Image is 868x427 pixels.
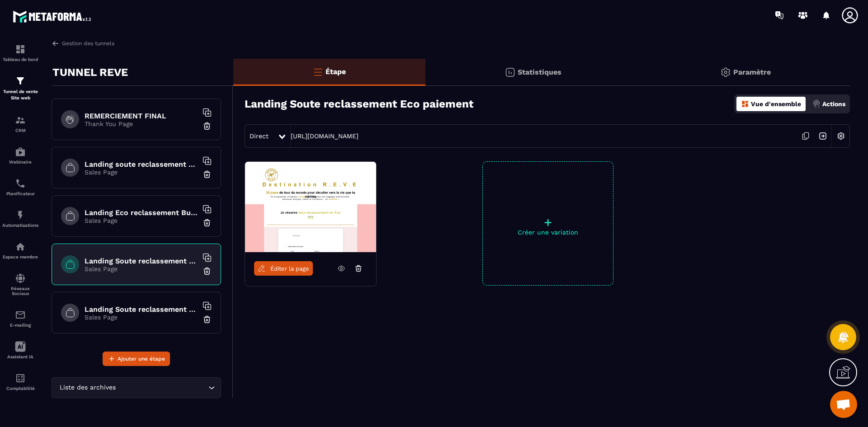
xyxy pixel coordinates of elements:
img: accountant [15,373,26,384]
h6: Landing Soute reclassement Eco paiement [85,257,198,265]
p: Planificateur [2,191,38,196]
img: image [245,162,376,252]
img: automations [15,146,26,157]
a: Éditer la page [254,261,313,276]
img: formation [15,115,26,126]
img: actions.d6e523a2.png [812,100,821,108]
img: setting-gr.5f69749f.svg [720,67,731,78]
h6: Landing Eco reclassement Business paiement [85,208,198,217]
div: Ouvrir le chat [830,391,857,418]
img: dashboard-orange.40269519.svg [741,100,749,108]
p: Assistant IA [2,354,38,359]
p: Réseaux Sociaux [2,286,38,296]
img: scheduler [15,178,26,189]
img: formation [15,44,26,55]
a: automationsautomationsEspace membre [2,235,38,266]
p: Vue d'ensemble [751,100,801,108]
span: Éditer la page [270,265,309,272]
a: Gestion des tunnels [52,39,114,47]
a: social-networksocial-networkRéseaux Sociaux [2,266,38,303]
img: logo [13,8,94,25]
p: TUNNEL REVE [52,63,128,81]
button: Ajouter une étape [103,352,170,366]
p: Statistiques [518,68,561,76]
input: Search for option [118,383,206,393]
a: formationformationCRM [2,108,38,140]
p: Créer une variation [483,229,613,236]
h6: REMERCIEMENT FINAL [85,112,198,120]
img: trash [203,315,212,324]
img: arrow [52,39,60,47]
p: Tunnel de vente Site web [2,89,38,101]
p: Paramètre [733,68,771,76]
img: automations [15,210,26,221]
img: automations [15,241,26,252]
a: automationsautomationsAutomatisations [2,203,38,235]
p: + [483,216,613,229]
a: [URL][DOMAIN_NAME] [291,132,359,140]
h6: Landing soute reclassement choix [85,160,198,169]
p: Sales Page [85,314,198,321]
a: formationformationTunnel de vente Site web [2,69,38,108]
span: Ajouter une étape [118,354,165,363]
img: trash [203,122,212,131]
img: bars-o.4a397970.svg [312,66,323,77]
p: Étape [325,67,346,76]
img: trash [203,267,212,276]
p: Sales Page [85,265,198,272]
div: Search for option [52,377,221,398]
a: Assistant IA [2,334,38,366]
p: Thank You Page [85,120,198,127]
img: formation [15,75,26,86]
p: Tableau de bord [2,57,38,62]
img: setting-w.858f3a88.svg [832,127,849,145]
img: social-network [15,273,26,284]
span: Direct [250,132,269,140]
a: schedulerschedulerPlanificateur [2,171,38,203]
img: trash [203,170,212,179]
p: Comptabilité [2,386,38,391]
img: stats.20deebd0.svg [505,67,515,78]
p: E-mailing [2,323,38,328]
p: Automatisations [2,223,38,228]
a: automationsautomationsWebinaire [2,140,38,171]
span: Liste des archives [57,383,118,393]
p: Webinaire [2,160,38,164]
img: email [15,310,26,320]
img: arrow-next.bcc2205e.svg [814,127,831,145]
p: Sales Page [85,217,198,224]
a: emailemailE-mailing [2,303,38,334]
h6: Landing Soute reclassement Business paiement [85,305,198,314]
p: Espace membre [2,254,38,259]
img: trash [203,218,212,227]
a: accountantaccountantComptabilité [2,366,38,398]
a: formationformationTableau de bord [2,37,38,69]
h3: Landing Soute reclassement Eco paiement [245,98,473,110]
p: CRM [2,128,38,133]
p: Sales Page [85,169,198,176]
p: Actions [822,100,845,108]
